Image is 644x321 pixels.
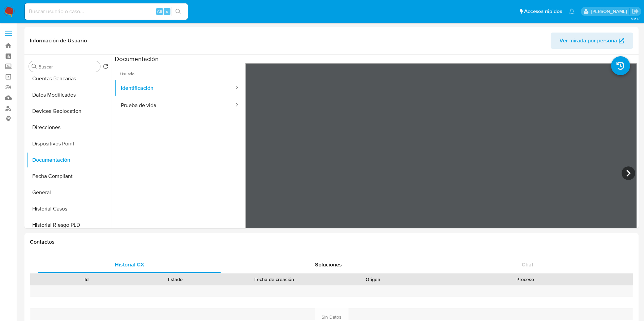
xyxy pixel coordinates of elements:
div: Proceso [422,276,628,283]
button: search-icon [171,7,185,16]
input: Buscar [38,64,97,70]
span: Historial CX [115,261,144,268]
button: Devices Geolocation [26,103,111,119]
span: Ver mirada por persona [559,33,617,49]
button: Documentación [26,152,111,168]
input: Buscar usuario o caso... [25,7,188,16]
button: Historial Riesgo PLD [26,217,111,233]
span: Chat [522,261,533,268]
div: Estado [136,276,215,283]
button: Ver mirada por persona [551,33,633,49]
a: Salir [632,8,639,15]
button: General [26,184,111,201]
span: Accesos rápidos [524,8,562,15]
button: Cuentas Bancarias [26,71,111,87]
button: Buscar [32,64,37,69]
a: Notificaciones [569,8,575,14]
div: Origen [333,276,413,283]
div: Fecha de creación [225,276,324,283]
p: eliana.eguerrero@mercadolibre.com [591,8,629,15]
button: Volver al orden por defecto [103,64,108,71]
h1: Contactos [30,239,633,245]
span: Soluciones [315,261,342,268]
button: Datos Modificados [26,87,111,103]
button: Dispositivos Point [26,136,111,152]
button: Direcciones [26,119,111,136]
button: Historial Casos [26,201,111,217]
div: Id [47,276,126,283]
span: s [166,8,168,15]
h1: Información de Usuario [30,37,87,44]
button: Fecha Compliant [26,168,111,184]
span: Alt [157,8,162,15]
